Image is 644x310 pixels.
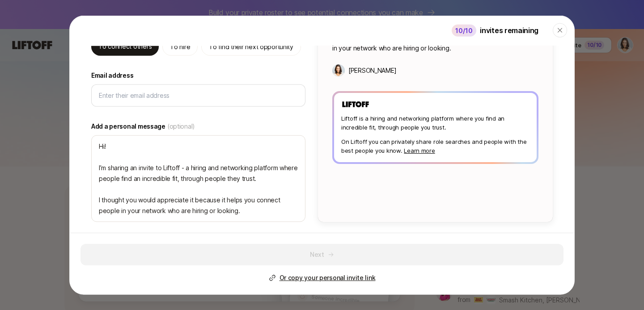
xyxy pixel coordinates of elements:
p: Or copy your personal invite link [280,272,376,283]
label: Email address [91,70,305,81]
a: Learn more [404,147,435,154]
label: Add a personal message [91,121,305,132]
img: Liftoff Logo [341,100,370,109]
span: (optional) [167,121,195,132]
p: [PERSON_NAME] [348,65,396,76]
p: On Liftoff you can privately share role searches and people with the best people you know. [341,137,530,155]
p: Liftoff is a hiring and networking platform where you find an incredible fit, through people you ... [341,114,530,132]
p: To hire [170,42,190,52]
p: invites remaining [480,25,538,36]
button: Or copy your personal invite link [269,272,376,283]
p: To connect others [98,41,152,52]
p: To find their next opportunity [209,42,293,52]
img: Giselle [332,64,345,77]
div: 10 /10 [452,24,476,36]
textarea: Hi! I’m sharing an invite to Liftoff - a hiring and networking platform where people find an incr... [91,135,305,222]
input: Enter their email address [99,90,298,101]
